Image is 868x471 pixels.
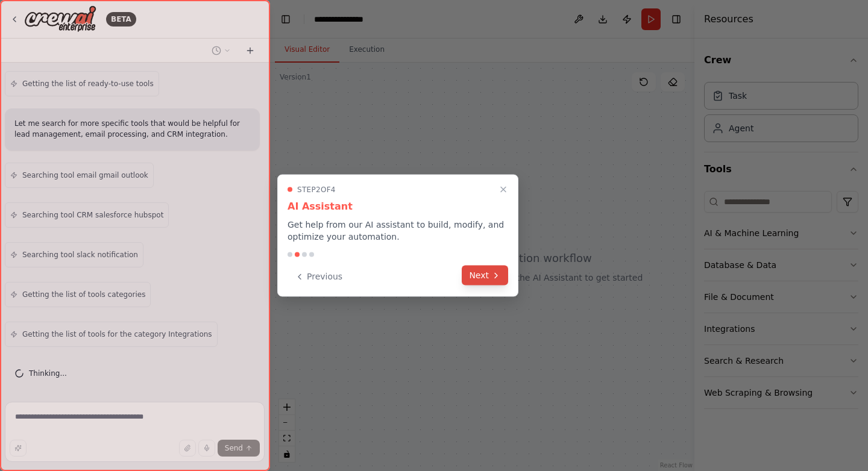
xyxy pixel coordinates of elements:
button: Hide left sidebar [277,11,294,28]
h3: AI Assistant [288,199,508,214]
button: Previous [288,267,350,287]
button: Close walkthrough [496,182,511,197]
p: Get help from our AI assistant to build, modify, and optimize your automation. [288,219,508,243]
span: Step 2 of 4 [297,185,336,195]
button: Next [462,266,508,285]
